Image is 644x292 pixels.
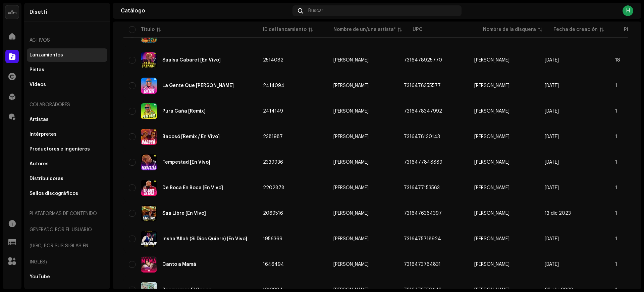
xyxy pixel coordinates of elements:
span: Jimmy Saa [333,83,393,88]
img: 94c095d6-163d-4245-aedd-698584015620 [141,205,157,221]
span: Jimmy Saa [333,134,393,139]
span: Buscar [308,8,323,13]
img: e481c408-6f32-4e7b-95a4-d91cdb838347 [141,103,157,119]
div: [PERSON_NAME] [333,109,369,114]
re-a-nav-header: Colaboradores [27,97,107,113]
span: Jimmy Saa [474,83,509,88]
span: Jimmy Saa [333,109,393,114]
span: 2514082 [263,58,283,62]
div: La Gente Que Goza [162,83,234,88]
div: Catálogo [121,8,290,13]
div: Bacosó [Remix / En Vivo] [162,134,220,139]
div: Productores e ingenieros [30,147,90,152]
div: Nombre de un/una artista* [333,26,396,33]
span: 25 jul 2024 [545,109,559,114]
div: Artistas [30,117,49,122]
re-m-nav-item: Artistas [27,113,107,126]
span: 15 mar 2024 [545,185,559,190]
span: 2069516 [263,211,283,216]
div: [PERSON_NAME] [333,237,369,241]
span: 1956369 [263,237,282,241]
div: Pura Caña [Remix] [162,109,206,114]
div: Autores [30,161,49,167]
re-m-nav-item: Sellos discográficos [27,187,107,200]
div: [PERSON_NAME] [333,58,369,62]
re-m-nav-item: Autores [27,157,107,171]
div: Nombre de la disquera [483,26,536,33]
re-m-nav-item: Videos [27,78,107,91]
div: [PERSON_NAME] [333,160,369,165]
span: 7316477153563 [404,185,440,190]
re-m-nav-item: Intérpretes [27,128,107,141]
img: 6d3105ef-1544-4161-aef5-5fd486cc9582 [141,256,157,273]
span: 27 may 2024 [545,160,559,165]
span: 2202878 [263,185,284,190]
div: Saa Libre [En Vivo] [162,211,206,216]
span: 7316478347992 [404,109,442,114]
re-a-nav-header: Activos [27,32,107,48]
img: 9617f0af-82c6-4095-aaa1-6936e1c3d505 [141,231,157,247]
span: 7316473764831 [404,262,441,267]
span: Jimmy Saa [333,160,393,165]
span: Jimmy Saa [474,134,509,139]
div: De Boca En Boca [En Vivo] [162,185,223,190]
div: ID del lanzamiento [263,26,307,33]
span: 7316478925770 [404,58,442,62]
img: 4521aaf4-0ef1-4a31-be31-cc59266a7eab [141,129,157,145]
span: 7316478130143 [404,134,440,139]
div: H [623,5,633,16]
span: 13 dic 2023 [545,211,571,216]
span: Jimmy Saa [333,262,393,267]
span: 2339936 [263,160,283,165]
span: Jimmy Saa [333,185,393,190]
div: [PERSON_NAME] [333,83,369,88]
span: 7316476364397 [404,211,442,216]
span: 14 may 2023 [545,262,559,267]
span: Jimmy Saa [333,211,393,216]
div: Tempestad [En Vivo] [162,160,210,165]
span: Jimmy Saa [333,58,393,62]
img: 6138c930-3e15-482f-97d5-6d21c34c1a43 [141,180,157,196]
span: 7316475718924 [404,237,441,241]
span: Jimmy Saa [474,160,509,165]
div: [PERSON_NAME] [333,211,369,216]
re-m-nav-item: Productores e ingenieros [27,142,107,156]
re-a-nav-header: Plataformas de contenido generado por el usuario (UGC, por sus siglas en inglés) [27,206,107,270]
re-m-nav-item: Pistas [27,63,107,77]
div: Lanzamientos [30,52,63,58]
div: Insha'Allah (Si Dios Quiere) [En Vivo] [162,237,247,241]
div: [PERSON_NAME] [333,185,369,190]
span: 2414149 [263,109,283,114]
div: Fecha de creación [553,26,598,33]
span: Jimmy Saa [474,185,509,190]
span: Jimmy Saa [474,109,509,114]
span: 25 sept 2023 [545,237,559,241]
span: 5 jul 2024 [545,134,559,139]
span: Jimmy Saa [333,237,393,241]
span: Jimmy Saa [474,58,509,62]
div: Videos [30,82,46,87]
div: Distribuidoras [30,176,63,181]
span: 7316478355577 [404,83,441,88]
span: Jimmy Saa [474,237,509,241]
div: Canto a Mamá [162,262,196,267]
div: Intérpretes [30,132,57,137]
span: Jimmy Saa [474,211,509,216]
div: Título [141,26,155,33]
div: [PERSON_NAME] [333,134,369,139]
span: Jimmy Saa [474,262,509,267]
span: 7316477848889 [404,160,442,165]
img: d02d2e7b-1caf-48dc-a281-b39693bf427f [141,78,157,94]
span: 25 jul 2024 [545,83,559,88]
div: Pistas [30,67,44,73]
div: Saalsa Cabaret [En Vivo] [162,58,221,62]
re-m-nav-item: Lanzamientos [27,48,107,62]
div: [PERSON_NAME] [333,262,369,267]
span: 2381987 [263,134,283,139]
img: b9bda935-950c-44e5-9248-26f515e1cf2c [141,154,157,170]
re-m-nav-item: Distribuidoras [27,172,107,185]
img: 3666f694-1de3-46a3-b967-d8fe6ac9ab6f [141,52,157,68]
